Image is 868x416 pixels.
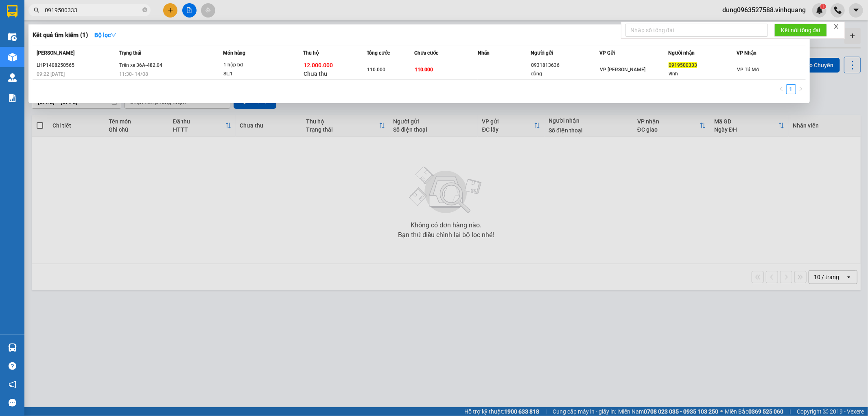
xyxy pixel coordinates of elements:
[34,7,39,13] span: search
[786,84,796,94] li: 1
[304,70,327,77] span: Chưa thu
[737,50,757,56] span: VP Nhận
[94,32,116,38] strong: Bộ lọc
[223,70,284,79] div: SL: 1
[798,86,803,91] span: right
[37,61,117,70] div: LHP1408250565
[8,94,17,102] img: solution-icon
[88,29,123,42] button: Bộ lọcdown
[774,24,827,37] button: Kết nối tổng đài
[33,31,88,40] h3: Kết quả tìm kiếm ( 1 )
[8,53,17,62] img: warehouse-icon
[531,61,599,70] div: 0931813636
[625,24,768,37] input: Nhập số tổng đài
[119,62,162,68] span: Trên xe 36A-482.04
[8,343,17,352] img: warehouse-icon
[367,67,385,73] span: 110.000
[304,62,333,68] span: 12.000.000
[8,73,17,82] img: warehouse-icon
[119,71,148,77] span: 11:30 - 14/08
[737,67,759,73] span: VP Tú Mỡ
[37,50,74,56] span: [PERSON_NAME]
[7,5,17,18] img: logo-vxr
[796,84,806,94] button: right
[111,32,116,38] span: down
[531,70,599,78] div: đông
[787,85,796,94] a: 1
[781,26,820,35] span: Kết nối tổng đài
[223,61,284,70] div: 1 hộp bd
[600,67,645,73] span: VP [PERSON_NAME]
[833,24,839,29] span: close
[45,6,141,15] input: Tìm tên, số ĐT hoặc mã đơn
[669,70,737,78] div: vĩnh
[142,7,147,12] span: close-circle
[414,50,438,56] span: Chưa cước
[668,50,695,56] span: Người nhận
[478,50,490,56] span: Nhãn
[779,86,784,91] span: left
[142,7,147,14] span: close-circle
[9,381,16,388] span: notification
[531,50,553,56] span: Người gửi
[796,84,806,94] li: Next Page
[599,50,615,56] span: VP Gửi
[9,399,16,407] span: message
[415,67,433,73] span: 110.000
[303,50,319,56] span: Thu hộ
[367,50,390,56] span: Tổng cước
[669,62,697,68] span: 0919500333
[223,50,245,56] span: Món hàng
[776,84,786,94] li: Previous Page
[9,362,16,370] span: question-circle
[776,84,786,94] button: left
[119,50,141,56] span: Trạng thái
[37,71,65,77] span: 09:22 [DATE]
[8,33,17,41] img: warehouse-icon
